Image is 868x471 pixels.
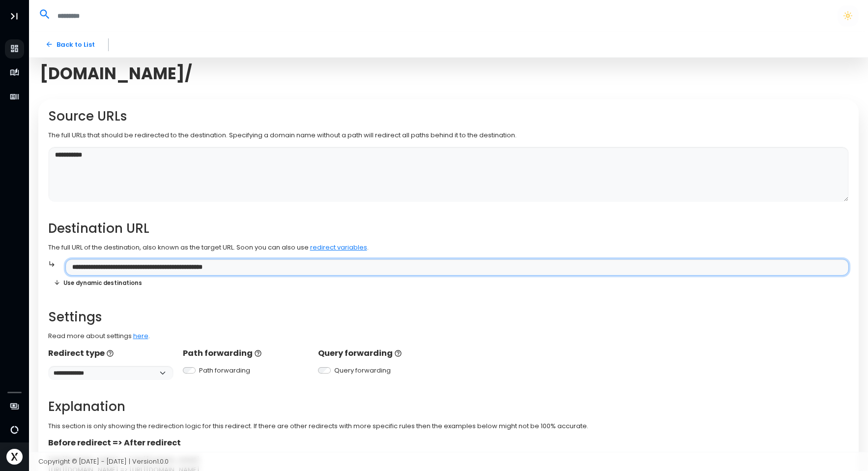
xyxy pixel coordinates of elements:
a: here [133,331,148,341]
p: Before redirect => After redirect [48,437,849,449]
label: Query forwarding [334,366,391,376]
p: Path forwarding [183,347,308,359]
h2: Explanation [48,399,849,414]
button: Toggle Aside [5,7,24,26]
a: redirect variables [310,243,367,252]
p: Redirect type [48,347,174,359]
a: Back to List [38,36,102,53]
p: This section is only showing the redirection logic for this redirect. If there are other redirect... [48,421,849,431]
button: Use dynamic destinations [48,276,148,290]
p: Query forwarding [318,347,443,359]
p: Read more about settings . [48,331,849,341]
label: Path forwarding [199,366,250,376]
span: Copyright © [DATE] - [DATE] | Version 1.0.0 [38,457,169,466]
img: Avatar [6,449,23,465]
span: [DOMAIN_NAME]/ [40,64,192,83]
h2: Settings [48,310,849,325]
h2: Destination URL [48,221,849,236]
h2: Source URLs [48,109,849,124]
p: The full URL of the destination, also known as the target URL. Soon you can also use . [48,243,849,252]
p: The full URLs that should be redirected to the destination. Specifying a domain name without a pa... [48,130,849,140]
